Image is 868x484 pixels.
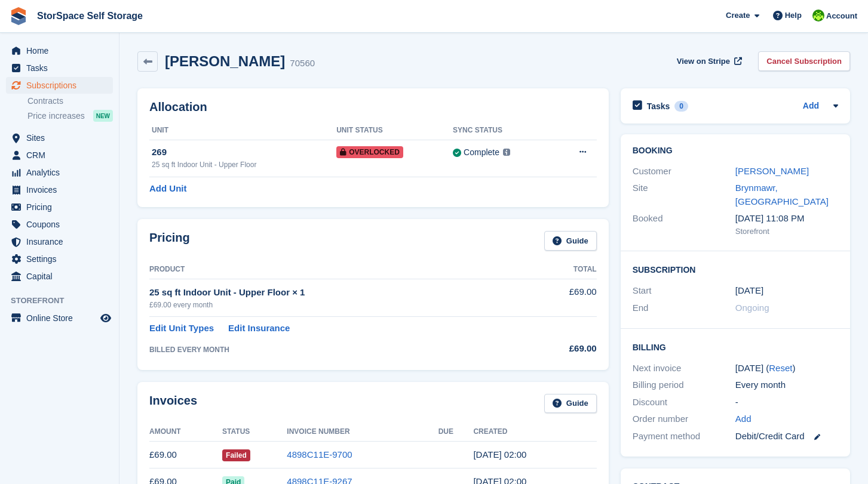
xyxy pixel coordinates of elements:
[473,449,526,460] time: 2025-07-31 01:00:35 UTC
[6,130,113,146] a: menu
[222,423,287,442] th: Status
[26,216,98,233] span: Coupons
[26,42,98,59] span: Home
[726,10,750,21] span: Create
[633,378,735,392] div: Billing period
[735,303,769,313] span: Ongoing
[6,181,113,198] a: menu
[26,251,98,267] span: Settings
[26,60,98,76] span: Tasks
[6,77,113,94] a: menu
[93,110,113,122] div: NEW
[803,100,819,113] a: Add
[633,396,735,409] div: Discount
[674,101,688,112] div: 0
[735,430,838,443] div: Debit/Credit Card
[149,182,186,196] a: Add Unit
[672,51,744,71] a: View on Stripe
[735,362,838,375] div: [DATE] ( )
[336,121,453,140] th: Unit Status
[812,10,824,21] img: paul catt
[6,251,113,267] a: menu
[826,10,857,22] span: Account
[99,311,113,325] a: Preview store
[735,412,752,426] a: Add
[6,164,113,181] a: menu
[6,199,113,215] a: menu
[26,268,98,285] span: Capital
[149,423,222,442] th: Amount
[32,6,148,26] a: StorSpace Self Storage
[530,279,597,316] td: £69.00
[735,212,838,226] div: [DATE] 11:08 PM
[735,284,763,298] time: 2025-01-31 01:00:00 UTC
[6,42,113,59] a: menu
[633,301,735,315] div: End
[27,109,113,122] a: Price increases NEW
[336,146,403,158] span: Overlocked
[149,442,222,468] td: £69.00
[647,101,670,112] h2: Tasks
[228,322,290,335] a: Edit Insurance
[633,430,735,443] div: Payment method
[149,231,190,251] h2: Pricing
[287,449,352,460] a: 4898C11E-9700
[544,231,597,251] a: Guide
[633,263,838,275] h2: Subscription
[26,181,98,198] span: Invoices
[6,60,113,76] a: menu
[530,260,597,279] th: Total
[27,95,113,107] a: Contracts
[633,181,735,208] div: Site
[222,449,250,461] span: Failed
[26,199,98,215] span: Pricing
[10,7,27,25] img: stora-icon-8386f47178a22dfd0bd8f6a31ec36ba5ce8667c1dd55bd0f319d3a0aa187defe.svg
[26,164,98,181] span: Analytics
[26,77,98,94] span: Subscriptions
[633,284,735,298] div: Start
[6,233,113,250] a: menu
[633,212,735,237] div: Booked
[735,226,838,238] div: Storefront
[6,268,113,285] a: menu
[26,310,98,326] span: Online Store
[26,233,98,250] span: Insurance
[530,342,597,356] div: £69.00
[149,286,530,300] div: 25 sq ft Indoor Unit - Upper Floor × 1
[6,310,113,326] a: menu
[149,344,530,355] div: BILLED EVERY MONTH
[633,146,838,156] h2: Booking
[633,165,735,178] div: Customer
[735,396,838,409] div: -
[149,121,336,140] th: Unit
[26,130,98,146] span: Sites
[149,100,597,114] h2: Allocation
[633,341,838,353] h2: Billing
[287,423,438,442] th: Invoice Number
[544,394,597,414] a: Guide
[677,56,730,67] span: View on Stripe
[26,147,98,164] span: CRM
[633,362,735,375] div: Next invoice
[758,51,850,71] a: Cancel Subscription
[633,412,735,426] div: Order number
[6,216,113,233] a: menu
[473,423,596,442] th: Created
[149,300,530,310] div: £69.00 every month
[290,57,315,70] div: 70560
[785,10,802,21] span: Help
[152,146,336,159] div: 269
[735,166,809,176] a: [PERSON_NAME]
[149,260,530,279] th: Product
[152,159,336,170] div: 25 sq ft Indoor Unit - Upper Floor
[6,147,113,164] a: menu
[735,378,838,392] div: Every month
[453,121,553,140] th: Sync Status
[464,146,499,159] div: Complete
[165,53,285,69] h2: [PERSON_NAME]
[149,394,197,414] h2: Invoices
[735,183,829,206] a: Brynmawr, [GEOGRAPHIC_DATA]
[11,295,119,307] span: Storefront
[503,149,510,156] img: icon-info-grey-7440780725fd019a000dd9b08b2336e03edf1995a4989e88bcd33f0948082b44.svg
[149,322,214,335] a: Edit Unit Types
